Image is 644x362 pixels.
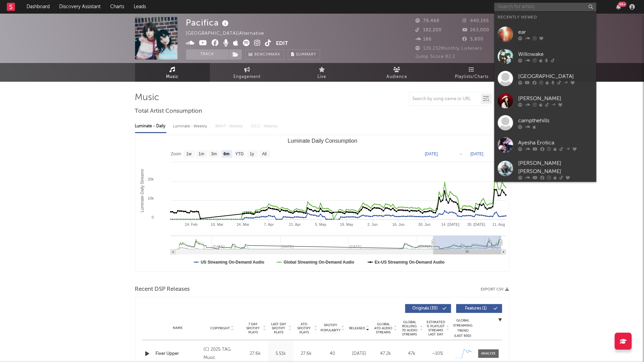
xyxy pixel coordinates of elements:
[481,287,509,292] button: Export CSV
[416,37,432,42] span: 186
[283,260,354,265] text: Global Streaming On-Demand Audio
[374,322,393,334] span: Global ATD Audio Streams
[470,152,483,156] text: [DATE]
[203,346,241,362] div: (C) 2025 TAG Music
[453,318,473,339] div: Global Streaming Trend (Last 60D)
[186,152,192,157] text: 1w
[462,37,483,42] span: 5,800
[210,63,285,82] a: Engagement
[494,134,596,156] a: Ayesha Erotica
[318,73,327,81] span: Live
[618,2,627,7] div: 99 +
[494,156,596,183] a: [PERSON_NAME] [PERSON_NAME]
[135,285,190,294] span: Recent DSP Releases
[211,222,224,226] text: 10. Mar
[518,116,593,125] div: campthehills
[456,304,502,313] button: Features(1)
[518,139,593,147] div: Ayesha Erotica
[198,152,204,157] text: 1m
[315,222,327,226] text: 5. May
[375,260,445,265] text: Ex-US Streaming On-Demand Audio
[288,49,320,60] button: Summary
[171,152,181,157] text: Zoom
[321,350,345,357] div: 40
[400,320,419,336] span: Global Rolling 7D Audio Streams
[348,350,371,357] div: [DATE]
[276,40,288,48] button: Edit
[173,121,209,132] div: Luminate - Weekly
[405,304,451,313] button: Originals(30)
[427,350,449,357] div: ~ 10 %
[494,3,596,11] input: Search for artists
[409,96,481,102] input: Search by song name or URL
[518,50,593,58] div: Willowake
[236,222,249,226] text: 24. Mar
[392,222,404,226] text: 16. Jun
[427,320,445,336] span: Estimated % Playlist Streams Last Day
[320,323,341,333] span: Spotify Popularity
[151,215,153,219] text: 0
[416,19,440,23] span: 79,468
[270,350,292,357] div: 5.51k
[518,72,593,80] div: [GEOGRAPHIC_DATA]
[135,107,202,115] span: Total Artist Consumption
[410,306,441,311] span: Originals ( 30 )
[416,54,456,59] span: Jump Score: 82.2
[416,28,442,32] span: 182,200
[416,46,483,51] span: 126,232 Monthly Listeners
[296,53,316,57] span: Summary
[295,350,317,357] div: 27.6k
[264,222,274,226] text: 7. Apr
[518,28,593,36] div: ear
[211,152,217,157] text: 3m
[349,326,365,330] span: Released
[185,222,197,226] text: 24. Feb
[367,222,378,226] text: 2. Jun
[235,152,243,157] text: YTD
[224,152,229,157] text: 6m
[462,19,489,23] span: 440,195
[148,196,154,200] text: 10k
[139,169,144,212] text: Luminate Daily Streams
[498,13,593,21] div: Recently Viewed
[360,63,434,82] a: Audience
[494,90,596,112] a: [PERSON_NAME]
[285,63,360,82] a: Live
[518,94,593,103] div: [PERSON_NAME]
[459,152,463,156] text: →
[425,152,438,156] text: [DATE]
[287,138,357,144] text: Luminate Daily Consumption
[441,222,459,226] text: 14. [DATE]
[340,222,353,226] text: 19. May
[186,30,272,38] div: [GEOGRAPHIC_DATA] | Alternative
[616,4,621,10] button: 99+
[255,51,281,59] span: Benchmark
[455,73,489,81] span: Playlists/Charts
[262,152,266,157] text: All
[494,112,596,134] a: campthehills
[467,222,485,226] text: 28. [DATE]
[245,49,284,60] a: Benchmark
[374,350,397,357] div: 47.2k
[494,23,596,45] a: ear
[244,322,262,334] span: 7 Day Spotify Plays
[135,63,210,82] a: Music
[234,73,261,81] span: Engagement
[156,350,200,357] a: Fixer Upper
[494,45,596,67] a: Willowake
[461,306,492,311] span: Features ( 1 )
[210,326,230,330] span: Copyright
[135,135,509,271] svg: Luminate Daily Consumption
[186,49,229,60] button: Track
[518,159,593,176] div: [PERSON_NAME] [PERSON_NAME]
[156,326,200,331] div: Name
[201,260,264,265] text: US Streaming On-Demand Audio
[418,222,430,226] text: 30. Jun
[492,222,505,226] text: 11. Aug
[166,73,179,81] span: Music
[494,67,596,90] a: [GEOGRAPHIC_DATA]
[270,322,288,334] span: Last Day Spotify Plays
[434,63,509,82] a: Playlists/Charts
[148,177,154,181] text: 20k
